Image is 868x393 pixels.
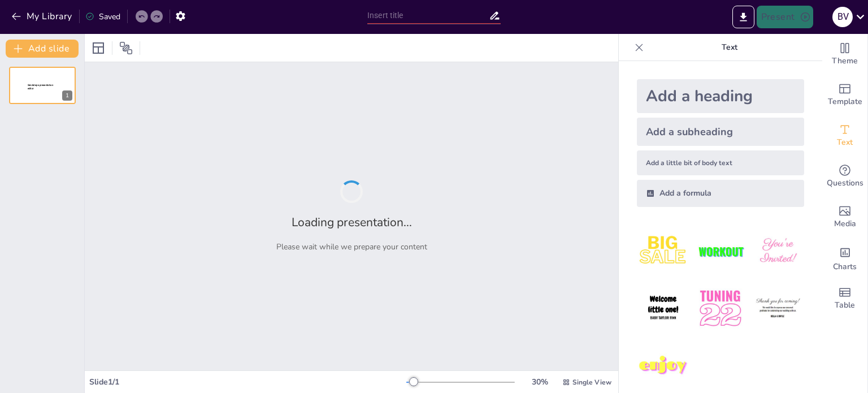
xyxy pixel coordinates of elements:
span: Template [828,96,862,108]
div: Add a table [822,278,867,319]
button: Present [757,6,813,28]
span: Questions [827,177,863,189]
img: 7.jpeg [637,340,689,392]
div: Saved [85,11,120,22]
span: Media [834,218,856,230]
span: Text [837,136,853,149]
div: B V [832,7,853,27]
div: Add charts and graphs [822,237,867,278]
span: Charts [833,261,857,273]
p: Text [648,34,811,61]
div: 30 % [526,377,553,387]
div: 1 [9,67,76,104]
span: Single View [572,378,611,387]
div: Add a subheading [637,118,804,146]
div: Add ready made slides [822,75,867,115]
span: Theme [832,55,858,67]
div: Change the overall theme [822,34,867,75]
div: Add images, graphics, shapes or video [822,197,867,237]
img: 4.jpeg [637,282,689,335]
div: Get real-time input from your audience [822,156,867,197]
div: 1 [62,90,72,101]
p: Please wait while we prepare your content [276,241,427,252]
div: Add a little bit of body text [637,150,804,175]
img: 2.jpeg [694,225,747,278]
h2: Loading presentation... [292,214,412,230]
img: 1.jpeg [637,225,689,278]
span: Table [835,299,855,312]
div: Add text boxes [822,115,867,156]
img: 5.jpeg [694,282,747,335]
span: Sendsteps presentation editor [28,84,53,90]
div: Slide 1 / 1 [89,377,406,387]
button: Add slide [6,40,79,58]
div: Add a formula [637,180,804,207]
img: 6.jpeg [752,282,804,335]
img: 3.jpeg [752,225,804,278]
button: B V [832,6,853,28]
div: Layout [89,39,107,57]
button: My Library [8,7,77,25]
div: Add a heading [637,79,804,113]
span: Position [119,41,133,55]
button: Export to PowerPoint [732,6,754,28]
input: Insert title [367,7,489,24]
